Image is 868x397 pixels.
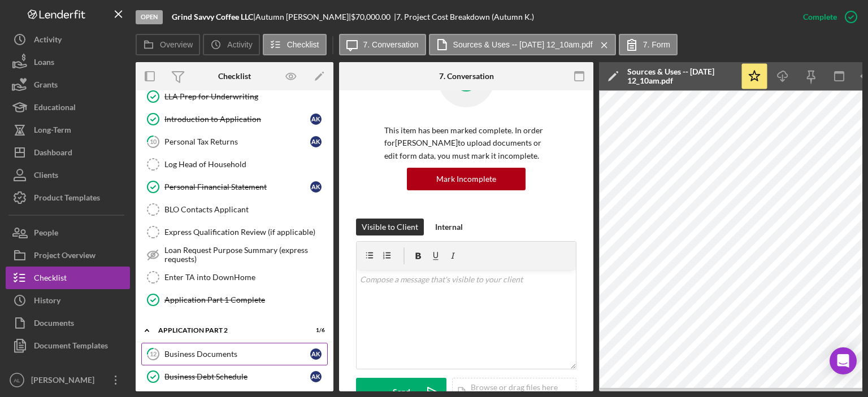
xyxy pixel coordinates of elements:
[164,137,310,146] div: Personal Tax Returns
[227,40,252,49] label: Activity
[362,219,418,235] div: Visible to Client
[6,312,130,334] button: Documents
[619,34,678,55] button: 7. Form
[351,12,394,21] div: $70,000.00
[141,289,328,311] a: Application Part 1 Complete
[6,28,130,51] button: Activity
[141,243,328,266] a: Loan Request Purpose Summary (express requests)
[150,350,157,357] tspan: 12
[164,295,327,304] div: Application Part 1 Complete
[310,181,322,193] div: A K
[310,348,322,360] div: A K
[34,186,100,212] div: Product Templates
[34,141,72,167] div: Dashboard
[141,108,328,130] a: Introduction to ApplicationAK
[141,343,328,365] a: 12Business DocumentsAK
[34,51,54,76] div: Loans
[6,164,130,186] button: Clients
[407,168,526,190] button: Mark Incomplete
[160,40,193,49] label: Overview
[310,136,322,147] div: A K
[429,34,616,55] button: Sources & Uses -- [DATE] 12_10am.pdf
[218,72,251,81] div: Checklist
[164,92,327,101] div: LLA Prep for Underwriting
[158,327,297,334] div: Application Part 2
[627,67,735,85] div: Sources & Uses -- [DATE] 12_10am.pdf
[141,130,328,153] a: 10Personal Tax ReturnsAK
[453,40,593,49] label: Sources & Uses -- [DATE] 12_10am.pdf
[6,51,130,73] a: Loans
[287,40,319,49] label: Checklist
[34,289,60,315] div: History
[6,221,130,244] button: People
[356,219,424,235] button: Visible to Client
[164,228,327,237] div: Express Qualification Review (if applicable)
[34,28,62,54] div: Activity
[34,267,67,292] div: Checklist
[6,369,130,391] button: AL[PERSON_NAME]
[6,244,130,267] button: Project Overview
[164,160,327,169] div: Log Head of Household
[136,10,163,24] div: Open
[164,205,327,214] div: BLO Contacts Applicant
[34,96,76,121] div: Educational
[164,115,310,124] div: Introduction to Application
[310,114,322,125] div: A K
[6,334,130,357] a: Document Templates
[141,365,328,388] a: Business Debt ScheduleAK
[34,221,58,247] div: People
[34,244,96,269] div: Project Overview
[310,371,322,382] div: A K
[172,12,255,21] div: |
[14,377,20,383] text: AL
[6,289,130,312] button: History
[164,273,327,282] div: Enter TA into DownHome
[6,141,130,164] button: Dashboard
[164,246,327,264] div: Loan Request Purpose Summary (express requests)
[363,40,419,49] label: 7. Conversation
[34,119,71,144] div: Long-Term
[164,182,310,191] div: Personal Financial Statement
[141,266,328,289] a: Enter TA into DownHome
[6,267,130,289] button: Checklist
[6,73,130,96] button: Grants
[436,168,496,190] div: Mark Incomplete
[28,369,102,394] div: [PERSON_NAME]
[830,347,857,374] div: Open Intercom Messenger
[439,72,494,81] div: 7. Conversation
[34,312,74,337] div: Documents
[141,198,328,221] a: BLO Contacts Applicant
[643,40,670,49] label: 7. Form
[172,12,253,21] b: Grind Savvy Coffee LLC
[263,34,327,55] button: Checklist
[164,350,310,359] div: Business Documents
[34,73,58,99] div: Grants
[394,12,534,21] div: | 7. Project Cost Breakdown (Autumn K.)
[141,153,328,176] a: Log Head of Household
[141,221,328,243] a: Express Qualification Review (if applicable)
[429,219,468,235] button: Internal
[6,96,130,119] button: Educational
[435,219,463,235] div: Internal
[141,176,328,198] a: Personal Financial StatementAK
[6,186,130,209] a: Product Templates
[339,34,426,55] button: 7. Conversation
[305,327,325,334] div: 1 / 6
[203,34,259,55] button: Activity
[792,6,862,28] button: Complete
[34,334,108,360] div: Document Templates
[6,119,130,141] a: Long-Term
[150,138,157,145] tspan: 10
[803,6,837,28] div: Complete
[384,124,548,162] p: This item has been marked complete. In order for [PERSON_NAME] to upload documents or edit form d...
[255,12,351,21] div: Autumn [PERSON_NAME] |
[141,85,328,108] a: LLA Prep for Underwriting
